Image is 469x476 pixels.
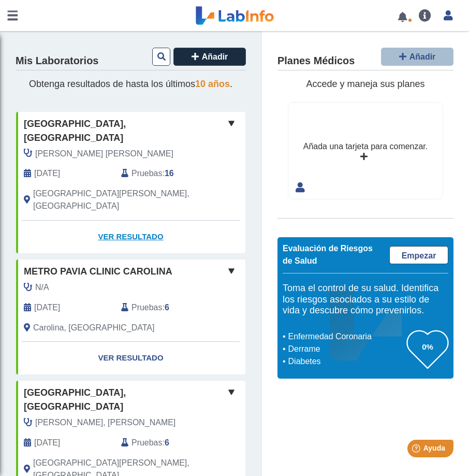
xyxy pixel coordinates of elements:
span: Añadir [202,52,228,61]
span: Pruebas [131,437,162,449]
span: Pruebas [131,167,162,180]
a: Ver Resultado [16,342,245,374]
span: [GEOGRAPHIC_DATA], [GEOGRAPHIC_DATA] [24,117,225,145]
span: 2025-08-12 [34,167,60,180]
span: [GEOGRAPHIC_DATA], [GEOGRAPHIC_DATA] [24,386,225,414]
b: 16 [165,169,174,178]
div: : [113,437,211,449]
span: Carolina, PR [33,322,154,334]
span: 10 años [195,79,230,89]
span: San Juan, PR [33,187,203,212]
h3: 0% [407,340,448,353]
span: Obtenga resultados de hasta los últimos . [29,79,232,89]
span: Accede y maneja sus planes [306,79,424,89]
h4: Mis Laboratorios [16,55,98,67]
span: Añadir [409,52,436,61]
li: Derrame [285,343,407,355]
span: 2024-03-06 [34,437,60,449]
b: 6 [165,303,169,312]
b: 6 [165,438,169,447]
span: Pruebas [131,301,162,314]
iframe: Help widget launcher [377,436,458,465]
span: N/A [35,281,49,294]
li: Diabetes [285,355,407,368]
div: : [113,167,211,180]
button: Añadir [381,48,453,66]
span: Evaluación de Riesgos de Salud [283,244,373,265]
li: Enfermedad Coronaria [285,330,407,343]
div: : [113,301,211,314]
div: Añada una tarjeta para comenzar. [303,140,428,153]
a: Empezar [389,246,448,264]
span: Marrero Ortiz, Sandra [35,416,175,429]
span: Duprey Colon, Alexis [35,148,173,160]
span: Metro Pavia Clinic Carolina [24,265,172,279]
span: Empezar [402,251,436,260]
h5: Toma el control de su salud. Identifica los riesgos asociados a su estilo de vida y descubre cómo... [283,283,448,316]
span: 2024-07-29 [34,301,60,314]
button: Añadir [173,48,246,66]
h4: Planes Médicos [277,55,355,67]
a: Ver Resultado [16,221,245,253]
